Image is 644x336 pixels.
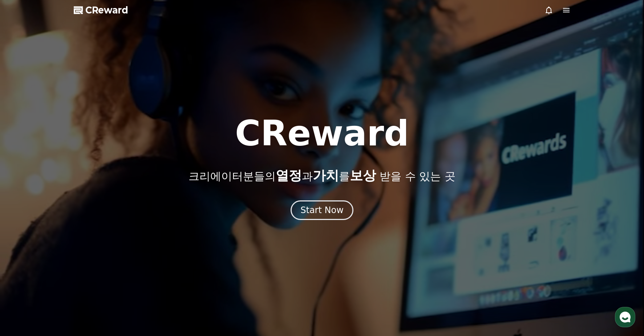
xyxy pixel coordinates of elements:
[85,4,128,16] span: CReward
[291,200,353,220] button: Start Now
[23,241,27,247] span: 홈
[300,204,344,216] div: Start Now
[112,241,121,247] span: 설정
[66,242,75,248] span: 대화
[2,231,48,249] a: 홈
[189,168,455,183] p: 크리에이터분들의 과 를 받을 수 있는 곳
[74,4,128,16] a: CReward
[350,168,376,183] span: 보상
[48,231,94,249] a: 대화
[94,231,139,249] a: 설정
[235,116,409,151] h1: CReward
[276,168,302,183] span: 열정
[313,168,339,183] span: 가치
[291,208,353,215] a: Start Now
